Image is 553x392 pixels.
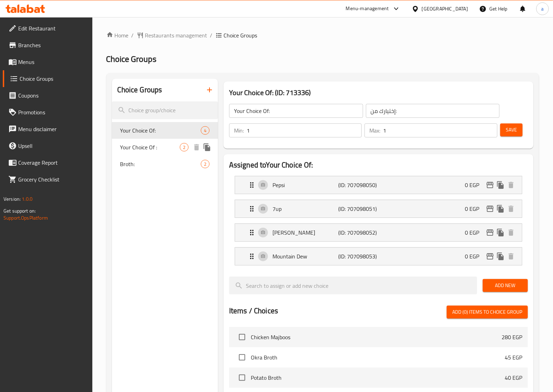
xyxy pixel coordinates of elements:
p: 0 EGP [465,228,485,237]
a: Home [106,31,129,40]
li: / [132,31,134,40]
span: Menus [18,58,87,66]
span: 2 [201,161,209,168]
button: Add (0) items to choice group [447,306,528,319]
span: Add (0) items to choice group [452,308,522,316]
p: Pepsi [272,181,339,189]
button: Add New [483,279,528,292]
h2: Assigned to Your Choice Of: [229,160,528,170]
div: Expand [235,224,522,241]
button: delete [506,227,516,238]
span: 2 [180,144,188,151]
button: duplicate [495,204,506,214]
span: Branches [18,41,87,49]
span: a [541,5,544,13]
span: Menu disclaimer [18,125,87,133]
span: 4 [201,127,209,134]
button: delete [506,204,516,214]
button: duplicate [202,142,212,152]
p: Mountain Dew [272,252,339,261]
p: (ID: 707098053) [339,252,383,261]
span: Choice Groups [106,51,157,67]
div: Choices [201,160,210,168]
p: Max: [369,126,380,135]
p: 40 EGP [505,373,522,382]
button: delete [506,251,516,262]
span: Get support on: [3,206,36,215]
p: 0 EGP [465,252,485,261]
span: Grocery Checklist [18,175,87,184]
span: Promotions [18,108,87,116]
button: duplicate [495,180,506,190]
li: Expand [229,244,528,268]
span: Version: [3,194,21,204]
p: 7up [272,205,339,213]
div: Expand [235,248,522,265]
div: Choices [180,143,189,151]
div: Expand [235,200,522,218]
span: Upsell [18,142,87,150]
li: / [210,31,213,40]
span: Broth: [120,160,201,168]
span: Chicken Majboos [251,333,502,341]
button: edit [485,180,495,190]
div: Broth:2 [112,156,218,172]
span: 1.0.0 [22,194,33,204]
a: Support.OpsPlatform [3,213,48,222]
h2: Items / Choices [229,306,278,316]
button: edit [485,204,495,214]
span: Your Choice Of: [120,126,201,135]
span: Edit Restaurant [18,24,87,33]
a: Restaurants management [137,31,207,40]
span: Coupons [18,91,87,100]
span: Choice Groups [20,74,87,83]
a: Menus [3,54,92,70]
h3: Your Choice Of: (ID: 713336) [229,87,528,98]
span: Your Choice Of : [120,143,180,151]
li: Expand [229,197,528,221]
div: Your Choice Of:4 [112,122,218,139]
span: Choice Groups [224,31,257,40]
button: edit [485,251,495,262]
button: delete [191,142,202,152]
p: (ID: 707098052) [339,228,383,237]
a: Coverage Report [3,154,92,171]
button: delete [506,180,516,190]
p: 45 EGP [505,353,522,362]
button: duplicate [495,251,506,262]
li: Expand [229,173,528,197]
a: Choice Groups [3,70,92,87]
p: [PERSON_NAME] [272,228,339,237]
button: duplicate [495,227,506,238]
button: edit [485,227,495,238]
button: Save [500,123,523,136]
a: Grocery Checklist [3,171,92,188]
span: Okra Broth [251,353,505,362]
a: Menu disclaimer [3,121,92,137]
span: Select choice [235,370,249,385]
a: Coupons [3,87,92,104]
p: Min: [234,126,244,135]
nav: breadcrumb [106,31,539,40]
input: search [229,277,477,294]
div: Your Choice Of :2deleteduplicate [112,139,218,156]
span: Potato Broth [251,373,505,382]
p: 0 EGP [465,205,485,213]
p: (ID: 707098050) [339,181,383,189]
div: [GEOGRAPHIC_DATA] [422,5,468,13]
a: Promotions [3,104,92,121]
p: 280 EGP [502,333,522,341]
li: Expand [229,221,528,244]
a: Upsell [3,137,92,154]
div: Expand [235,176,522,194]
span: Save [506,126,517,134]
p: (ID: 707098051) [339,205,383,213]
input: search [112,101,218,119]
div: Choices [201,126,210,135]
h2: Choice Groups [118,85,162,95]
p: 0 EGP [465,181,485,189]
a: Branches [3,37,92,54]
span: Add New [488,281,522,290]
span: Restaurants management [145,31,207,40]
div: Menu-management [346,5,389,13]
